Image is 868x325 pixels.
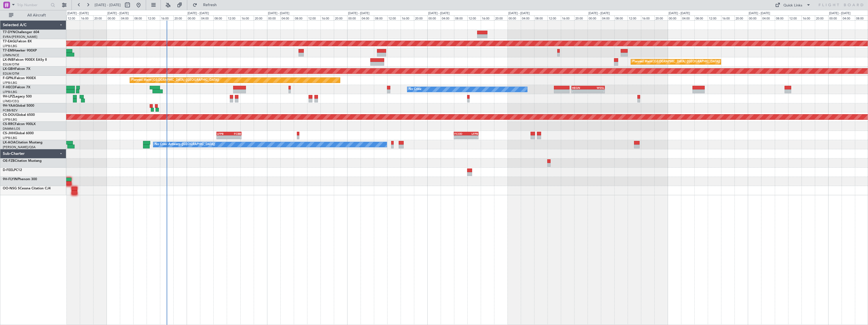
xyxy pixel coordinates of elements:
div: 00:00 [107,15,120,20]
div: LFPB [466,132,478,135]
div: 00:00 [668,15,681,20]
a: F-GPNJFalcon 900EX [3,77,36,80]
a: [PERSON_NAME]/QSA [3,145,36,149]
span: LX-INB [3,58,14,62]
a: CS-RRCFalcon 900LX [3,123,36,126]
div: LFPB [217,132,229,135]
a: LX-INBFalcon 900EX EASy II [3,58,47,62]
div: 00:00 [347,15,361,20]
div: 16:00 [80,15,93,20]
div: 08:00 [133,15,147,20]
div: No Crew Antwerp ([GEOGRAPHIC_DATA]) [155,140,215,149]
div: [DATE] - [DATE] [588,11,610,16]
div: 12:00 [227,15,240,20]
div: 20:00 [494,15,507,20]
a: LFMD/CEQ [3,99,19,103]
span: OE-FZB [3,159,15,163]
div: 04:00 [842,15,855,20]
div: 20:00 [815,15,828,20]
a: 9H-LPZLegacy 500 [3,95,32,98]
div: No Crew [409,85,421,94]
div: 08:00 [213,15,227,20]
div: 04:00 [521,15,534,20]
div: 08:00 [614,15,628,20]
div: 16:00 [802,15,815,20]
a: T7-EMIHawker 900XP [3,49,37,52]
a: CS-DOUGlobal 6500 [3,113,35,117]
a: EVRA/[PERSON_NAME] [3,35,37,39]
div: [DATE] - [DATE] [268,11,289,16]
div: 12:00 [708,15,721,20]
a: EDLW/DTM [3,72,19,76]
div: - [454,136,466,139]
div: HEGN [572,86,588,89]
div: 00:00 [588,15,601,20]
span: LX-AOA [3,141,16,144]
a: LFMN/NCE [3,53,19,57]
div: 04:00 [681,15,694,20]
div: 00:00 [828,15,842,20]
div: 16:00 [401,15,414,20]
div: [DATE] - [DATE] [188,11,209,16]
div: 08:00 [294,15,307,20]
span: OO-NSG S [3,187,20,190]
a: 9H-YAAGlobal 5000 [3,104,34,107]
a: 9H-FLYINPhenom 300 [3,178,37,181]
div: [DATE] - [DATE] [107,11,129,16]
div: [DATE] - [DATE] [669,11,690,16]
div: 16:00 [320,15,334,20]
a: LX-AOACitation Mustang [3,141,43,144]
div: 20:00 [414,15,427,20]
div: 04:00 [120,15,133,20]
div: FCOD [454,132,466,135]
div: 00:00 [267,15,280,20]
a: F-HECDFalcon 7X [3,86,30,89]
div: 12:00 [387,15,401,20]
div: 20:00 [173,15,187,20]
button: Refresh [190,1,223,9]
a: DNMM/LOS [3,127,20,131]
div: 12:00 [628,15,641,20]
div: - [229,136,241,139]
div: 08:00 [775,15,788,20]
a: T7-DYNChallenger 604 [3,31,39,34]
span: Refresh [198,3,222,7]
div: Quick Links [783,3,802,8]
div: 20:00 [734,15,748,20]
input: Trip Number [17,1,49,9]
div: [DATE] - [DATE] [829,11,850,16]
div: Planned Maint [GEOGRAPHIC_DATA] ([GEOGRAPHIC_DATA]) [131,76,219,84]
div: 20:00 [334,15,347,20]
div: 20:00 [93,15,107,20]
a: T7-EAGLFalcon 8X [3,40,32,43]
div: WSSL [588,86,604,89]
a: CS-JHHGlobal 6000 [3,132,34,135]
button: All Aircraft [6,11,60,20]
div: - [588,90,604,93]
a: LFPB/LBG [3,81,17,85]
a: OE-FZBCitation Mustang [3,159,42,163]
a: LX-GBHFalcon 7X [3,67,30,71]
div: 12:00 [548,15,561,20]
span: 9H-FLYIN [3,178,18,181]
div: 16:00 [561,15,574,20]
div: 08:00 [534,15,548,20]
span: 9H-LPZ [3,95,14,98]
div: [DATE] - [DATE] [508,11,530,16]
div: 08:00 [374,15,387,20]
div: 20:00 [574,15,588,20]
a: LFPB/LBG [3,118,17,122]
div: - [217,136,229,139]
span: CS-RRC [3,123,15,126]
span: T7-EMI [3,49,14,52]
a: LFPB/LBG [3,136,17,140]
div: 00:00 [748,15,761,20]
div: 20:00 [654,15,668,20]
span: T7-EAGL [3,40,16,43]
span: F-HECD [3,86,15,89]
div: 12:00 [467,15,481,20]
div: 16:00 [721,15,734,20]
span: T7-DYN [3,31,15,34]
a: EDLW/DTM [3,62,19,67]
div: 04:00 [441,15,454,20]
